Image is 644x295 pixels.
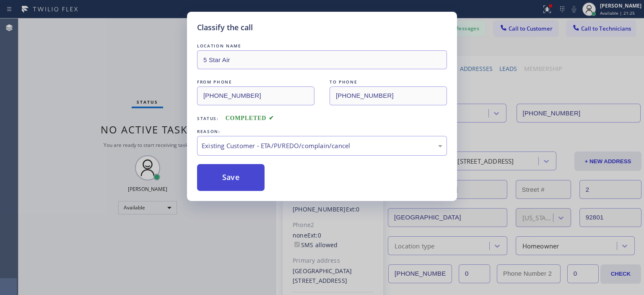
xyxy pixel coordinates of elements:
[197,127,447,136] div: REASON:
[197,86,314,105] input: From phone
[197,78,314,86] div: FROM PHONE
[197,115,219,121] span: Status:
[202,141,442,151] div: Existing Customer - ETA/PI/REDO/complain/cancel
[226,115,274,121] span: COMPLETED
[197,42,447,50] div: LOCATION NAME
[330,78,447,86] div: TO PHONE
[330,86,447,105] input: To phone
[197,164,265,191] button: Save
[197,22,253,33] h5: Classify the call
